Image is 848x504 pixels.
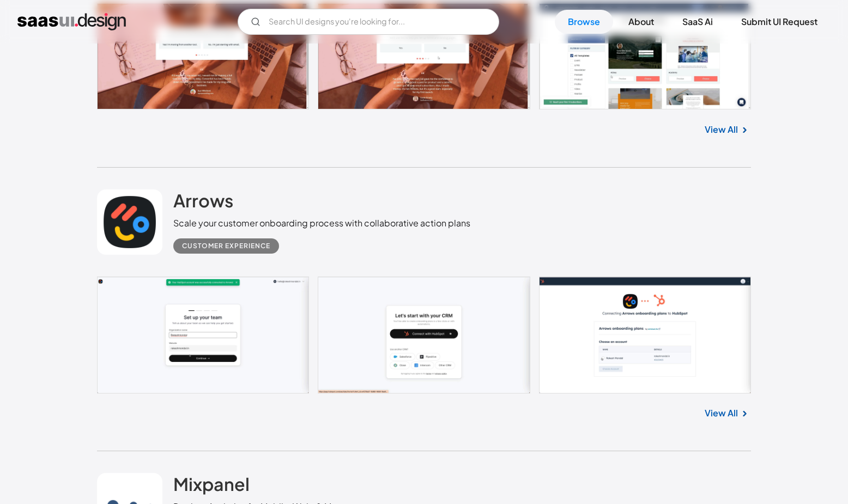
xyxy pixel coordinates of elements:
[555,10,613,34] a: Browse
[238,9,499,35] form: Email Form
[669,10,726,34] a: SaaS Ai
[182,239,270,253] div: Customer Experience
[173,473,250,500] a: Mixpanel
[173,189,233,211] h2: Arrows
[705,407,738,420] a: View All
[705,123,738,136] a: View All
[173,217,470,230] div: Scale your customer onboarding process with collaborative action plans
[728,10,831,34] a: Submit UI Request
[17,13,126,30] a: home
[173,473,250,495] h2: Mixpanel
[173,189,233,217] a: Arrows
[615,10,667,34] a: About
[238,9,499,35] input: Search UI designs you're looking for...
